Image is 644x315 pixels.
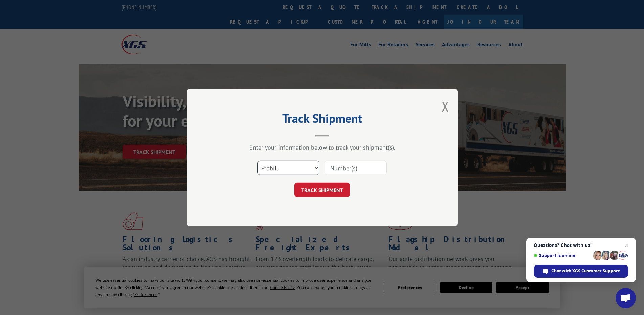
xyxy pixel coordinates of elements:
[616,288,636,308] div: Open chat
[294,183,350,197] button: TRACK SHIPMENT
[551,268,620,274] span: Chat with XGS Customer Support
[534,265,628,278] div: Chat with XGS Customer Support
[221,114,424,126] h2: Track Shipment
[221,143,424,151] div: Enter your information below to track your shipment(s).
[623,241,631,249] span: Close chat
[534,253,591,258] span: Support is online
[534,242,628,248] span: Questions? Chat with us!
[442,97,449,115] button: Close modal
[325,161,387,175] input: Number(s)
